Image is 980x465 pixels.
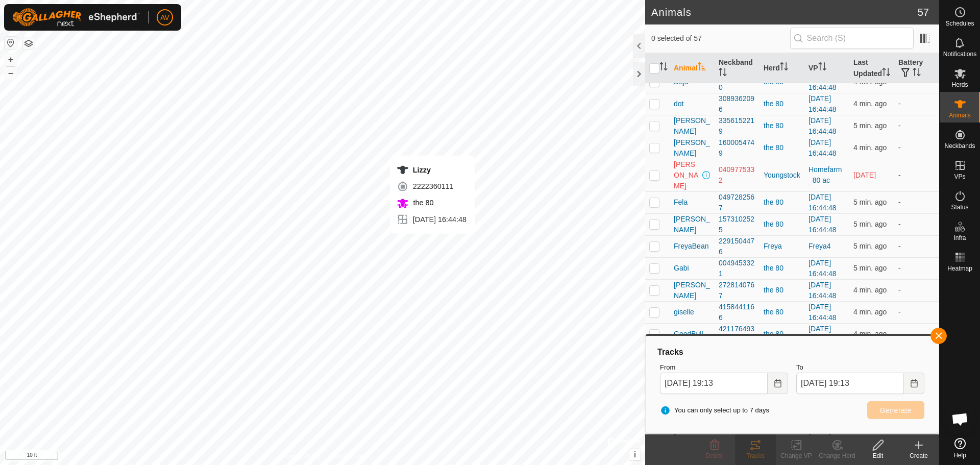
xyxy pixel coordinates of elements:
span: Help [953,452,966,458]
span: giselle [674,307,694,317]
div: Open chat [945,404,975,434]
a: [DATE] 16:44:48 [808,116,837,135]
div: [DATE] 16:44:48 [397,213,467,226]
div: the 80 [764,219,800,230]
span: [PERSON_NAME] [674,159,700,191]
span: Sep 17, 2025, 7:08 PM [853,330,887,338]
div: 2222360111 [397,180,467,192]
button: Choose Date [904,373,924,394]
label: To [796,362,924,373]
span: [PERSON_NAME] [674,137,710,159]
button: + [5,54,17,66]
span: VPs [954,174,965,180]
p-sorticon: Activate to sort [659,64,668,72]
td: - [894,257,939,279]
span: Sep 17, 2025, 7:07 PM [853,220,887,228]
button: i [629,449,641,460]
div: 0409775332 [719,164,755,186]
span: Gabi [674,263,689,274]
span: Sep 17, 2025, 7:07 PM [853,121,887,130]
a: Privacy Policy [282,452,321,461]
span: Status [951,204,968,210]
span: Sep 17, 2025, 7:08 PM [853,143,887,152]
span: Schedules [945,20,974,27]
p-sorticon: Activate to sort [719,69,727,78]
a: Freya4 [808,242,831,250]
p-sorticon: Activate to sort [882,69,890,78]
div: 0049453321 [719,258,755,279]
div: 3089362096 [719,93,755,115]
td: - [894,323,939,345]
span: Sep 17, 2025, 7:08 PM [853,286,887,294]
a: Homefarm_80 ac [808,165,842,184]
a: [DATE] 16:44:48 [808,325,837,344]
span: Sep 17, 2025, 7:08 PM [853,308,887,316]
label: From [660,362,788,373]
a: [DATE] 16:44:48 [808,303,837,322]
div: Change VP [776,451,817,460]
div: 3356152219 [719,115,755,137]
div: Create [898,451,939,460]
span: Animals [949,112,971,118]
span: dot [674,99,683,109]
td: - [894,301,939,323]
a: [DATE] 16:44:48 [808,94,837,113]
h2: Animals [651,6,918,18]
span: Sep 17, 2025, 7:08 PM [853,100,887,108]
th: Battery [894,53,939,84]
button: Map Layers [22,37,35,50]
a: [DATE] 16:44:48 [808,215,837,234]
p-sorticon: Activate to sort [818,64,826,72]
span: [PERSON_NAME] [674,115,710,137]
div: Youngstock [764,170,800,181]
div: 4211764936 [719,324,755,345]
th: Herd [759,53,804,84]
div: Edit [857,451,898,460]
div: 2291504476 [719,236,755,257]
div: 1573102525 [719,214,755,235]
input: Search (S) [790,28,914,49]
span: Infra [953,235,966,241]
button: – [5,67,17,79]
a: [DATE] 16:44:48 [808,138,837,157]
a: [DATE] 16:44:48 [808,259,837,278]
div: 4158441166 [719,302,755,323]
div: Freya [764,241,800,252]
span: 0 selected of 57 [651,33,790,44]
span: FreyaBean [674,241,708,252]
p-sorticon: Activate to sort [913,69,921,78]
span: GoodBull [674,329,703,339]
td: - [894,235,939,257]
span: Neckbands [944,143,975,149]
span: Sep 16, 2025, 7:07 AM [853,171,876,179]
span: Notifications [943,51,976,57]
td: - [894,213,939,235]
span: [PERSON_NAME] [674,214,710,235]
td: - [894,159,939,191]
button: Reset Map [5,37,17,49]
div: the 80 [764,99,800,109]
span: Sep 17, 2025, 7:08 PM [853,198,887,206]
button: Generate [867,401,924,419]
span: Generate [880,406,912,414]
div: Tracks [735,451,776,460]
td: - [894,191,939,213]
th: VP [804,53,849,84]
div: Tracks [656,346,928,358]
div: Change Herd [817,451,857,460]
div: 0497282567 [719,192,755,213]
div: the 80 [764,307,800,317]
p-sorticon: Activate to sort [780,64,788,72]
td: - [894,115,939,137]
a: [DATE] 16:44:48 [808,72,837,91]
p-sorticon: Activate to sort [698,64,706,72]
div: 1600054749 [719,137,755,159]
span: You can only select up to 7 days [660,405,769,415]
span: 57 [918,5,929,20]
div: the 80 [764,197,800,208]
div: Lizzy [397,164,467,176]
a: Help [940,434,980,462]
span: Delete [706,452,724,459]
button: Choose Date [768,373,788,394]
th: Neckband [715,53,759,84]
